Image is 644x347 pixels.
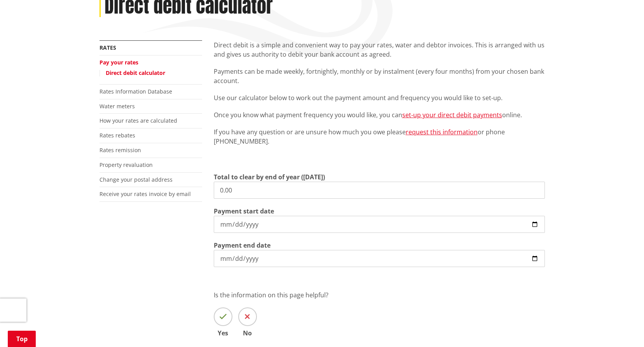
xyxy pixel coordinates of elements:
a: Receive your rates invoice by email [99,190,191,198]
a: Direct debit calculator [106,69,165,76]
a: Property revaluation [99,161,153,168]
label: Total to clear by end of year ([DATE]) [214,172,325,182]
a: Top [8,331,36,347]
a: set-up your direct debit payments [402,111,502,119]
span: Yes [214,330,232,336]
a: Water meters [99,102,135,110]
a: Rates [99,44,116,51]
label: Payment end date [214,241,271,250]
label: Payment start date [214,206,274,216]
p: If you have any question or are unsure how much you owe please or phone [PHONE_NUMBER]. [214,127,545,146]
p: Direct debit is a simple and convenient way to pay your rates, water and debtor invoices. This is... [214,40,545,59]
a: Rates rebates [99,132,135,139]
iframe: Messenger Launcher [608,314,636,342]
span: No [238,330,257,336]
a: Change your postal address [99,176,173,183]
a: Pay your rates [99,59,138,66]
p: Once you know what payment frequency you would like, you can online. [214,110,545,120]
a: Rates remission [99,146,141,154]
a: Rates Information Database [99,88,172,95]
a: How your rates are calculated [99,117,177,124]
p: Payments can be made weekly, fortnightly, monthly or by instalment (every four months) from your ... [214,67,545,85]
p: Is the information on this page helpful? [214,290,545,300]
p: Use our calculator below to work out the payment amount and frequency you would like to set-up. [214,93,545,102]
a: request this information [406,128,478,136]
